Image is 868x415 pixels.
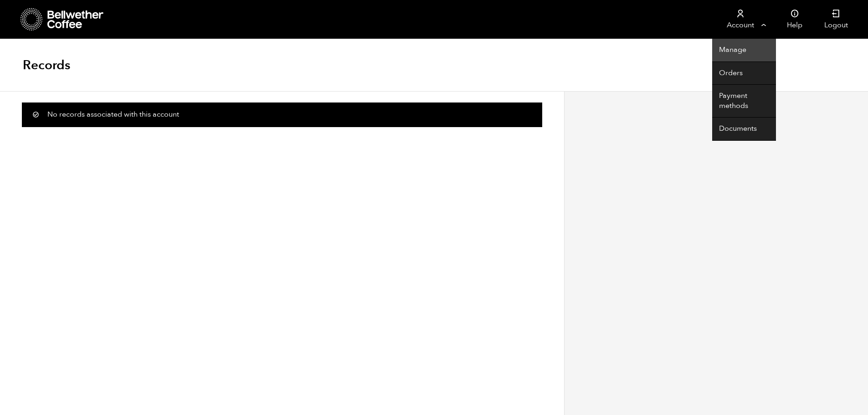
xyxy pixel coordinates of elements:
[22,102,542,127] div: No records associated with this account
[23,57,70,73] h1: Records
[712,39,776,62] a: Manage
[712,62,776,85] a: Orders
[712,118,776,141] a: Documents
[712,85,776,118] a: Payment methods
